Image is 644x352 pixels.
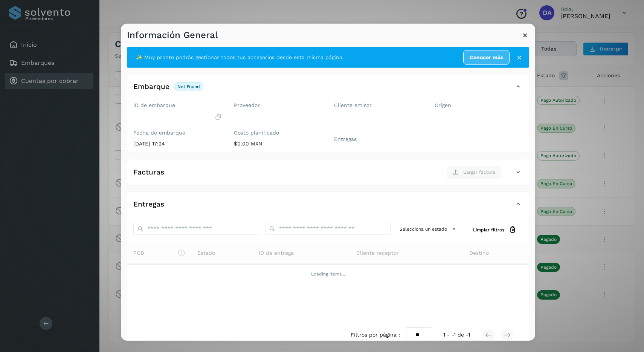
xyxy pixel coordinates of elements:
p: $0.00 MXN [234,140,322,147]
button: Limpiar filtros [467,223,523,237]
h4: Embarque [133,82,169,91]
label: ID de embarque [133,102,222,109]
label: Proveedor [234,102,322,109]
span: Estado [197,249,215,257]
a: Conocer más [463,50,510,65]
span: Filtros por página : [351,331,400,339]
p: not found [177,84,200,89]
label: Origen [435,102,523,109]
label: Fecha de embarque [133,130,222,136]
div: Embarquenot found [127,80,529,99]
span: ✨ Muy pronto podrás gestionar todos tus accesorios desde esta misma página. [136,54,344,61]
label: Cliente emisor [334,102,423,109]
button: Cargar factura [446,165,502,179]
span: Limpiar filtros [473,226,504,233]
label: Entregas [334,136,423,142]
span: POD [133,249,185,257]
button: Selecciona un estado [397,223,461,235]
span: Destino [469,249,489,257]
div: FacturasCargar factura [127,165,529,185]
h3: Información General [127,30,218,41]
td: Loading items... [127,264,529,284]
p: [DATE] 17:24 [133,140,222,147]
h4: Entregas [133,200,164,209]
span: ID de entrega [259,249,294,257]
span: Cliente receptor [356,249,399,257]
h4: Facturas [133,168,164,177]
span: Cargar factura [463,169,495,176]
span: 1 - -1 de -1 [443,331,470,339]
div: Entregas [127,198,529,217]
label: Costo planificado [234,130,322,136]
